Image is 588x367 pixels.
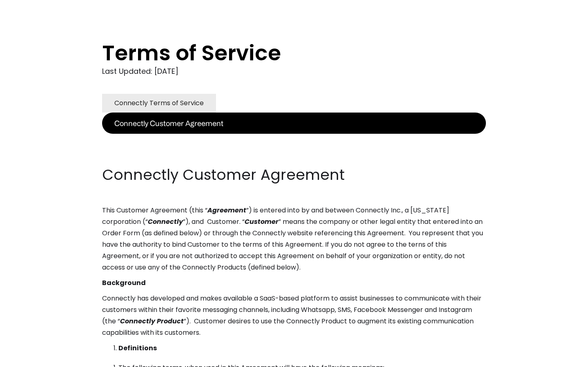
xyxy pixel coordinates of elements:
[114,117,223,129] div: Connectly Customer Agreement
[114,97,204,109] div: Connectly Terms of Service
[102,293,486,338] p: Connectly has developed and makes available a SaaS-based platform to assist businesses to communi...
[8,352,49,364] aside: Language selected: English
[207,206,246,215] em: Agreement
[102,149,486,161] p: ‍
[245,217,278,226] em: Customer
[148,217,183,226] em: Connectly
[102,278,146,287] strong: Background
[102,165,486,185] h2: Connectly Customer Agreement
[120,316,184,326] em: Connectly Product
[16,353,49,364] ul: Language list
[102,41,453,65] h1: Terms of Service
[102,134,486,145] p: ‍
[102,65,486,77] div: Last Updated: [DATE]
[102,205,486,273] p: This Customer Agreement (this “ ”) is entered into by and between Connectly Inc., a [US_STATE] co...
[118,343,157,353] strong: Definitions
